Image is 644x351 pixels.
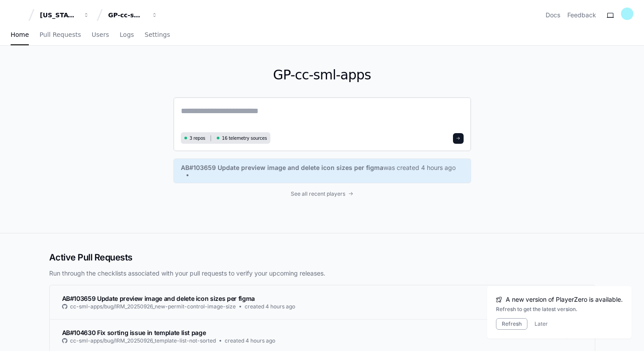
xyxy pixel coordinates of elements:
[36,7,93,23] button: [US_STATE] Pacific
[190,135,206,142] span: 3 repos
[496,306,623,313] div: Refresh to get the latest version.
[173,67,471,83] h1: GP-cc-sml-apps
[120,25,134,45] a: Logs
[62,329,206,336] span: AB#104630 Fix sorting issue in template list page
[39,32,81,37] span: Pull Requests
[546,11,560,20] a: Docs
[39,25,81,45] a: Pull Requests
[49,251,595,264] h2: Active Pull Requests
[144,25,170,45] a: Settings
[70,303,236,310] span: cc-sml-apps/bug/IRM_20250926_new-permit-control-image-size
[181,163,383,172] span: AB#103659 Update preview image and delete icon sizes per figma
[225,337,275,344] span: created 4 hours ago
[49,269,595,278] p: Run through the checklists associated with your pull requests to verify your upcoming releases.
[496,318,527,330] button: Refresh
[173,190,471,197] a: See all recent players
[50,285,595,319] a: AB#103659 Update preview image and delete icon sizes per figmacc-sml-apps/bug/IRM_20250926_new-pe...
[92,32,109,37] span: Users
[11,32,29,37] span: Home
[567,11,596,20] button: Feedback
[535,320,548,327] button: Later
[120,32,134,37] span: Logs
[105,7,161,23] button: GP-cc-sml-apps
[108,11,146,20] div: GP-cc-sml-apps
[245,303,295,310] span: created 4 hours ago
[92,25,109,45] a: Users
[62,295,255,302] span: AB#103659 Update preview image and delete icon sizes per figma
[181,163,464,178] a: AB#103659 Update preview image and delete icon sizes per figmawas created 4 hours ago
[144,32,170,37] span: Settings
[11,25,29,45] a: Home
[70,337,216,344] span: cc-sml-apps/bug/IRM_20250926_template-list-not-sorted
[291,190,345,197] span: See all recent players
[506,295,623,304] span: A new version of PlayerZero is available.
[383,163,456,172] span: was created 4 hours ago
[40,11,78,20] div: [US_STATE] Pacific
[222,135,267,142] span: 16 telemetry sources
